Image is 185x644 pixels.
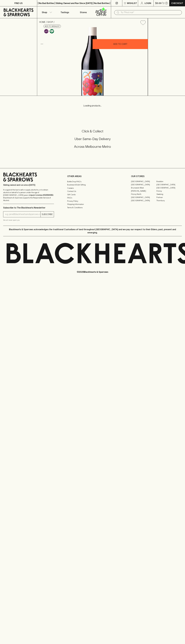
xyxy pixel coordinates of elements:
p: 0 [166,2,167,4]
a: Some may call it natural, others minimum intervention, either way, it’s hands off & maybe even a ... [44,28,49,34]
p: Login [145,2,151,5]
a: Shipping Information [67,203,118,206]
p: OTHER AREAS [67,175,118,178]
img: 39066.png [37,27,148,96]
input: e.g. jane@blackheartsandsparrows.com.au [5,212,40,216]
button: SUBSCRIBE [41,211,54,217]
a: Business & Bulk Gifting [67,183,118,186]
a: FAQ's [67,196,118,199]
button: ADD TO CART [93,39,148,49]
p: Blackhearts & Sparrows acknowledges the traditional Custodians of land throughout [GEOGRAPHIC_DAT... [5,228,180,234]
a: Fitzroy [156,189,182,193]
p: OUR STORES [131,175,182,178]
input: Try "Pinot noir" [121,10,180,15]
a: Contact Us [67,190,118,193]
img: Lo-Fi [44,29,48,33]
p: ADD TO CART [113,42,127,46]
p: FIND US [14,2,23,5]
a: Made without the use of any animal products. [49,28,55,34]
a: Thornbury [156,199,182,202]
a: Fitzroy North [131,193,156,196]
a: SHOP [47,21,53,23]
img: Vegan [50,29,54,33]
a: [GEOGRAPHIC_DATA] [131,196,156,199]
p: It is against the law to sell or supply alcohol to, or to obtain alcohol on behalf of a person un... [3,188,54,202]
p: Wishlist [127,2,137,5]
a: [GEOGRAPHIC_DATA] [131,183,156,186]
p: We will never spam you [3,219,54,221]
p: Tastings [61,11,69,14]
p: SUBSCRIBE [42,213,53,216]
a: Stores [74,6,93,18]
p: Stores [80,11,87,14]
h5: Across Melbourne Metro [3,144,182,149]
a: Terms & Conditions [67,206,118,209]
a: Privacy Policy [67,199,118,203]
button: Shop [37,6,56,18]
p: Subscribe to The Blackhearts Newsletter [3,206,54,209]
a: [GEOGRAPHIC_DATA] [131,199,156,202]
a: Tastings [56,6,74,18]
a: HOME [39,21,45,23]
button: Add to wishlist [44,25,61,28]
a: Careers [67,186,118,190]
a: Prahran [156,196,182,199]
p: $0.00 [155,2,162,5]
a: Braddon [156,180,182,183]
p: Sibling owned and run since [DATE] [3,184,54,186]
a: Brunswick West [131,186,156,189]
button: Add to wishlist [139,19,147,26]
div: Call to action block [3,118,182,163]
strong: Liquor License #32064953 [29,194,53,196]
p: Loading products... [3,104,182,107]
h5: Click & Collect [3,129,182,133]
a: Gift Cards [67,193,118,196]
a: [GEOGRAPHIC_DATA] [131,180,156,183]
p: Checkout [171,2,183,5]
h5: Uber Same-Day Delivery [3,137,182,141]
a: [PERSON_NAME] [131,189,156,193]
a: Geelong [156,193,182,196]
a: [GEOGRAPHIC_DATA] [156,186,182,189]
a: Bottle Drop FAQ's [67,180,118,183]
a: [GEOGRAPHIC_DATA] [156,183,182,186]
p: Shop [42,11,47,14]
